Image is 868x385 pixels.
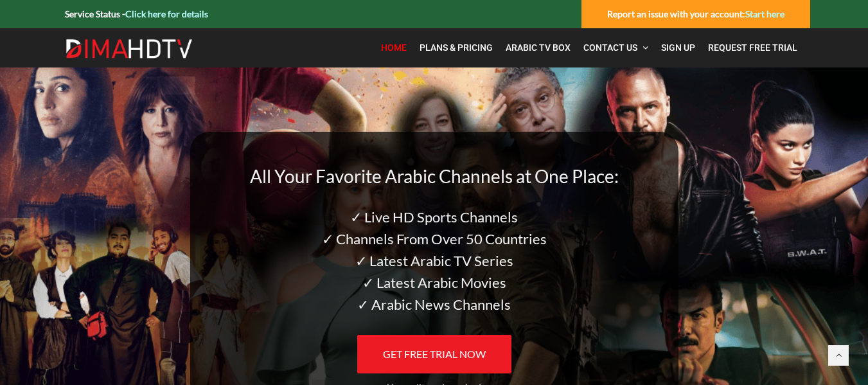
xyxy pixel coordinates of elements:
[125,8,208,19] a: Click here for details
[420,42,493,53] span: Plans & Pricing
[499,35,577,61] a: Arabic TV Box
[350,208,518,226] span: ✓ Live HD Sports Channels
[577,35,655,61] a: Contact Us
[506,42,571,53] span: Arabic TV Box
[413,35,499,61] a: Plans & Pricing
[655,35,702,61] a: Sign Up
[583,42,637,53] span: Contact Us
[362,274,506,291] span: ✓ Latest Arabic Movies
[250,165,619,187] span: All Your Favorite Arabic Channels at One Place:
[383,348,486,360] span: GET FREE TRIAL NOW
[745,8,784,19] a: Start here
[702,35,804,61] a: Request Free Trial
[381,42,407,53] span: Home
[322,230,547,247] span: ✓ Channels From Over 50 Countries
[357,296,511,313] span: ✓ Arabic News Channels
[355,252,513,269] span: ✓ Latest Arabic TV Series
[661,42,695,53] span: Sign Up
[65,39,193,59] img: Dima HDTV
[708,42,797,53] span: Request Free Trial
[828,345,849,366] a: Back to top
[607,8,784,19] strong: Report an issue with your account:
[65,8,208,19] strong: Service Status -
[375,35,413,61] a: Home
[357,335,511,373] a: GET FREE TRIAL NOW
